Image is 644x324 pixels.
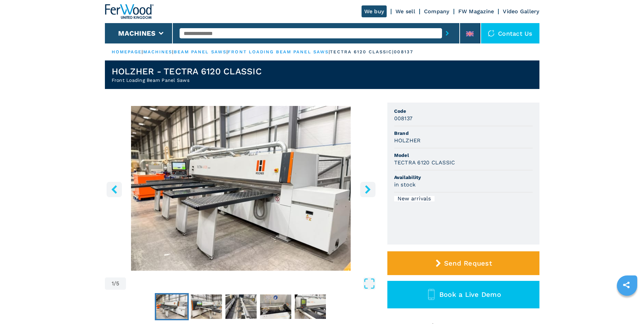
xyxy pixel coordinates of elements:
[116,281,119,286] span: 5
[394,174,533,181] span: Availability
[259,293,293,320] button: Go to Slide 4
[118,29,155,37] button: Machines
[105,4,154,19] img: Ferwood
[394,196,435,201] div: New arrivals
[225,294,257,319] img: bc30d806a6b8a9f0f74fcc1d13eaa4c4
[439,290,501,299] span: Book a Live Demo
[191,294,222,319] img: 062df531ba73ffa164915849a25f8d6b
[424,8,449,15] a: Company
[228,49,329,54] a: front loading beam panel saws
[444,259,492,267] span: Send Request
[387,251,539,275] button: Send Request
[394,181,416,188] h3: in stock
[394,152,533,159] span: Model
[174,49,227,54] a: beam panel saws
[395,8,415,15] a: We sell
[394,114,413,122] h3: 008137
[293,293,327,320] button: Go to Slide 5
[387,281,539,308] button: Book a Live Demo
[226,49,228,54] span: |
[128,277,375,290] button: Open Fullscreen
[394,137,421,144] h3: HOLZHER
[503,8,539,15] a: Video Gallery
[481,23,539,43] div: Contact us
[155,293,189,320] button: Go to Slide 1
[112,77,262,84] h2: Front Loading Beam Panel Saws
[360,182,375,197] button: right-button
[143,49,172,54] a: machines
[618,276,635,293] a: sharethis
[224,293,258,320] button: Go to Slide 3
[112,66,262,77] h1: HOLZHER - TECTRA 6120 CLASSIC
[394,159,455,166] h3: TECTRA 6120 CLASSIC
[394,130,533,137] span: Brand
[394,108,533,114] span: Code
[260,294,291,319] img: 72e951302d28129e9fd17b2dcee77018
[105,293,377,320] nav: Thumbnail Navigation
[362,5,387,17] a: We buy
[105,106,377,271] div: Go to Slide 1
[189,293,223,320] button: Go to Slide 2
[394,49,413,55] p: 008137
[172,49,173,54] span: |
[295,294,326,319] img: 9fc77af9bd00b26fee91aaa9964d13c4
[329,49,330,54] span: |
[112,281,114,286] span: 1
[112,49,142,54] a: HOMEPAGE
[330,49,394,55] p: tectra 6120 classic |
[488,30,495,37] img: Contact us
[114,281,116,286] span: /
[142,49,143,54] span: |
[107,182,122,197] button: left-button
[442,25,453,41] button: submit-button
[615,293,639,319] iframe: Chat
[105,106,377,271] img: Front Loading Beam Panel Saws HOLZHER TECTRA 6120 CLASSIC
[458,8,494,15] a: FW Magazine
[156,294,187,319] img: a98a10c7d994b304032e06d97ccea5ec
